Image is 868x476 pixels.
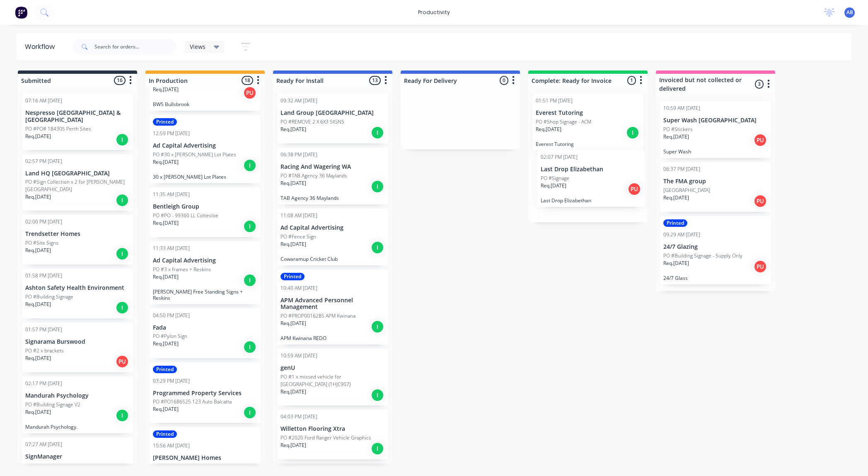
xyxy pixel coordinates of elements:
span: AB [846,9,853,16]
span: Views [190,42,206,51]
input: Search for orders... [94,39,177,55]
div: Workflow [25,42,59,52]
div: productivity [414,6,454,19]
img: Factory [15,6,27,19]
